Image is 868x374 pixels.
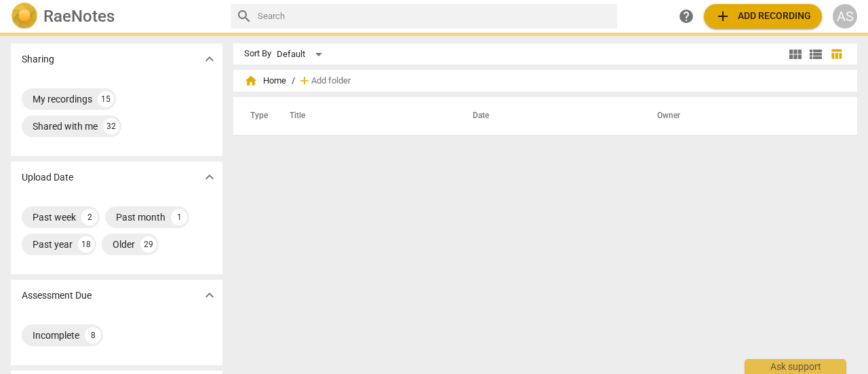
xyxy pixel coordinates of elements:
div: 29 [140,236,157,253]
div: Past week [33,210,76,224]
th: Title [273,97,456,135]
button: Show more [199,285,220,305]
span: search [236,8,252,24]
span: expand_more [201,169,218,185]
span: view_module [787,46,804,62]
span: help [678,8,694,24]
div: 15 [98,91,114,107]
span: add [298,74,311,88]
p: Sharing [22,52,54,67]
img: Logo [11,3,38,30]
div: My recordings [33,92,92,106]
span: expand_more [201,51,218,67]
span: home [244,74,258,88]
span: / [292,76,295,86]
button: Tile view [785,44,806,64]
div: Shared with me [33,119,98,133]
div: 32 [103,118,119,134]
input: Search [258,5,612,27]
div: Sort By [244,49,271,59]
th: Type [239,97,273,135]
span: view_list [808,46,824,62]
button: Upload [704,4,822,29]
p: Assessment Due [22,288,92,303]
a: Help [674,4,698,29]
button: Table view [826,44,846,64]
div: Default [277,43,327,65]
span: add [715,8,731,24]
span: Home [244,74,286,88]
div: 18 [78,236,94,253]
button: Show more [199,49,220,69]
span: Add folder [311,76,351,86]
a: LogoRaeNotes [11,3,220,30]
span: expand_more [201,287,218,303]
div: 8 [85,327,101,343]
h2: RaeNotes [43,7,115,26]
th: Date [456,97,641,135]
p: Upload Date [22,170,73,185]
span: Add recording [715,8,811,24]
button: Show more [199,167,220,187]
button: AS [833,4,857,29]
div: Incomplete [33,329,79,342]
span: table_chart [830,48,843,60]
div: Older [113,238,135,251]
th: Owner [641,97,843,135]
button: List view [806,44,826,64]
div: 1 [171,209,187,225]
div: 2 [81,209,98,225]
div: Past year [33,238,73,251]
div: Past month [116,210,165,224]
div: Ask support [745,359,846,374]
